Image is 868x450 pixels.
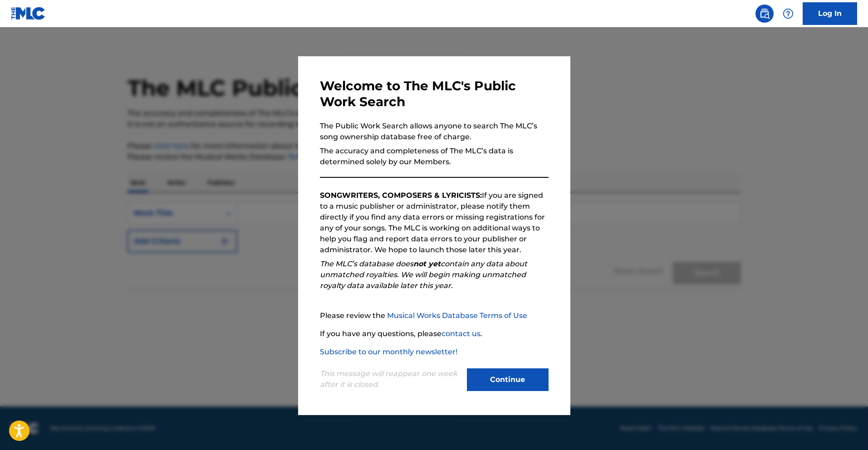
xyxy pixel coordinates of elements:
p: Please review the [320,310,549,321]
strong: SONGWRITERS, COMPOSERS & LYRICISTS: [320,191,482,200]
strong: not yet [413,259,441,268]
img: MLC Logo [11,7,46,20]
img: search [759,8,770,19]
p: If you are signed to a music publisher or administrator, please notify them directly if you find ... [320,190,549,255]
a: Subscribe to our monthly newsletter! [320,347,457,356]
p: The Public Work Search allows anyone to search The MLC’s song ownership database free of charge. [320,121,549,142]
img: help [783,8,794,19]
a: Public Search [755,5,774,23]
p: The accuracy and completeness of The MLC’s data is determined solely by our Members. [320,146,549,167]
a: Log In [803,2,857,25]
p: If you have any questions, please . [320,328,549,339]
a: contact us [441,329,481,338]
h3: Welcome to The MLC's Public Work Search [320,78,549,110]
p: This message will reappear one week after it is closed. [320,368,461,390]
em: The MLC’s database does contain any data about unmatched royalties. We will begin making unmatche... [320,259,527,290]
a: Musical Works Database Terms of Use [387,311,527,320]
div: Help [779,5,797,23]
button: Continue [467,368,549,391]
